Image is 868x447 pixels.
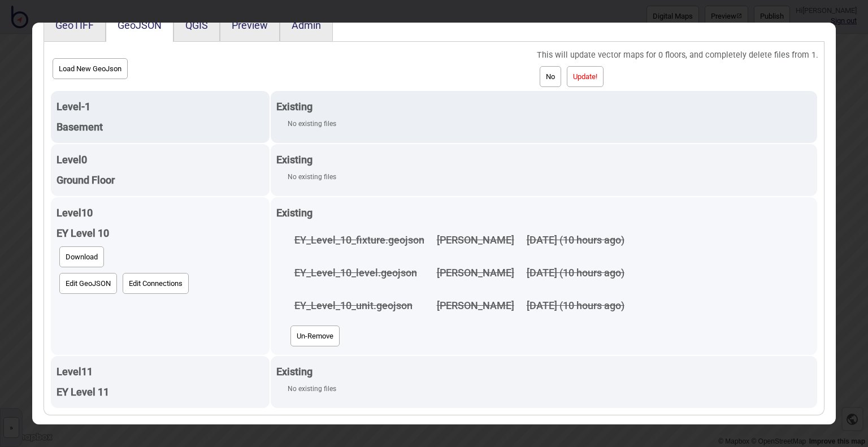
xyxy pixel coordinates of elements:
[57,223,264,244] div: EY Level 10
[276,207,313,219] strong: Existing
[57,382,264,402] div: EY Level 11
[55,19,94,31] button: GeoTIFF
[57,117,264,137] div: Basement
[289,224,430,256] td: EY_Level_10_fixture.geojson
[232,19,268,31] button: Preview
[57,203,264,223] div: Level 10
[59,273,117,294] button: Edit GeoJSON
[431,257,520,289] td: [PERSON_NAME]
[185,19,208,31] button: QGIS
[57,150,264,170] div: Level 0
[288,117,812,131] div: No existing files
[289,290,430,322] td: EY_Level_10_unit.geojson
[521,224,630,256] td: [DATE] (10 hours ago)
[57,97,264,117] div: Level -1
[521,290,630,322] td: [DATE] (10 hours ago)
[120,270,192,297] a: Edit Connections
[289,257,430,289] td: EY_Level_10_level.geojson
[521,257,630,289] td: [DATE] (10 hours ago)
[118,19,162,31] button: GeoJSON
[276,366,313,377] strong: Existing
[57,170,264,190] div: Ground Floor
[53,58,128,79] button: Load New GeoJson
[276,154,313,166] strong: Existing
[276,101,313,112] strong: Existing
[540,66,561,87] button: No
[567,66,604,87] button: Update!
[431,224,520,256] td: [PERSON_NAME]
[123,273,189,294] button: Edit Connections
[431,290,520,322] td: [PERSON_NAME]
[59,246,104,267] button: Download
[292,19,321,31] button: Admin
[537,47,818,64] div: This will update vector maps for 0 floors, and completely delete files from 1.
[57,362,264,382] div: Level 11
[290,326,340,346] button: Un-Remove
[288,382,812,396] div: No existing files
[288,170,812,184] div: No existing files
